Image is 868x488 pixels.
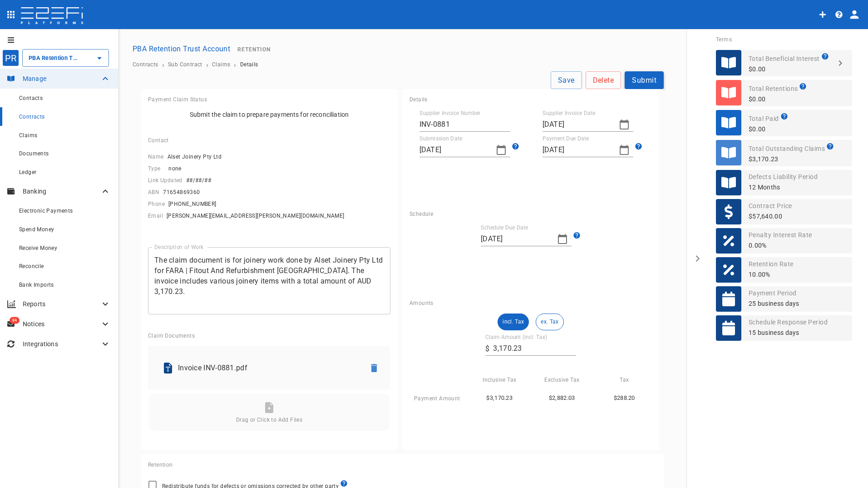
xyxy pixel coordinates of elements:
[148,201,165,207] span: Phone
[481,224,528,232] label: Schedule Due Date
[749,85,798,92] span: Total Retentions
[182,174,215,186] button: ##/##/##
[749,64,829,75] p: $0.00
[534,393,590,403] p: $2,882.03
[597,393,652,403] p: $288.20
[625,71,664,89] button: Submit
[212,61,230,68] a: Claims
[749,202,792,209] span: Contract Price
[19,263,44,269] span: Reconcile
[163,210,348,222] button: [PERSON_NAME][EMAIL_ADDRESS][PERSON_NAME][DOMAIN_NAME]
[133,61,853,68] nav: breadcrumb
[749,145,825,152] span: Total Outstanding Claims
[168,201,217,207] span: [PHONE_NUMBER]
[167,213,345,219] span: [PERSON_NAME][EMAIL_ADDRESS][PERSON_NAME][DOMAIN_NAME]
[749,231,812,239] span: Penalty Interest Rate
[162,64,164,66] li: ›
[148,393,390,432] div: Drag or Click to Add Files
[749,115,779,122] span: Total Paid
[234,64,236,66] li: ›
[749,260,794,268] span: Retention Rate
[749,269,794,280] p: 10.00%
[10,317,20,324] span: 84
[148,177,182,184] span: Link Updated
[93,52,106,65] button: Open
[148,154,164,160] span: Name
[749,240,812,251] p: 0.00%
[19,114,45,120] span: Contracts
[164,151,225,163] button: Alset Joinery Pty Ltd
[414,395,460,402] span: Payment Amount
[154,243,204,251] label: Description of Work
[749,182,818,193] p: 12 Months
[148,333,195,339] span: Claim Documents
[148,213,163,219] span: Email
[749,289,797,297] span: Payment Period
[148,96,207,103] span: Payment Claim Status
[409,211,433,217] span: Schedule
[409,96,428,103] span: Details
[237,46,271,53] span: Retention
[19,245,57,251] span: Receive Money
[749,319,828,326] span: Schedule Response Period
[749,94,807,105] p: $0.00
[19,169,36,175] span: Ledger
[236,417,302,423] span: Drag or Click to Add Files
[544,377,579,383] span: Exclusive Tax
[419,135,462,143] label: Submission Date
[19,132,37,139] span: Claims
[19,282,54,288] span: Bank Imports
[483,377,516,383] span: Inclusive Tax
[19,226,54,233] span: Spend Money
[409,300,434,306] span: Amounts
[133,61,158,68] a: Contracts
[154,255,384,307] textarea: The claim document is for joinery work done by Alset Joinery Pty Ltd for FARA | Fitout And Refurb...
[148,137,169,144] span: Contact
[168,61,202,68] a: Sub Contract
[749,124,788,134] p: $0.00
[620,377,629,383] span: Tax
[23,319,100,329] p: Notices
[148,462,173,468] span: Retention
[419,110,480,117] label: Supplier Invoice Number
[485,344,489,354] p: $
[551,71,582,89] button: Save
[19,208,73,214] span: Electronic Payments
[498,314,529,330] button: incl. Tax
[23,339,100,349] p: Integrations
[161,163,190,174] button: none
[749,173,818,180] span: Defects Liability Period
[2,50,19,66] div: PR
[542,110,595,117] label: Supplier Invoice Date
[19,150,49,157] span: Documents
[749,211,792,222] p: $57,640.00
[168,154,222,160] span: Alset Joinery Pty Ltd
[206,64,208,66] li: ›
[19,95,43,101] span: Contacts
[749,154,834,164] p: $3,170.23
[23,299,100,309] p: Reports
[472,393,528,403] p: $3,170.23
[687,29,709,488] button: open drawer
[155,357,365,378] div: Invoice INV-0881.pdf
[148,189,159,195] span: ABN
[240,61,258,68] a: Details
[159,186,203,198] button: 71654869360
[129,40,234,58] button: PBA Retention Trust Account
[148,165,161,172] span: Type
[23,187,100,196] p: Banking
[485,334,547,341] label: Claim Amount (incl. Tax)
[163,189,200,195] span: 71654869360
[542,135,589,143] label: Payment Due Date
[165,198,220,210] button: [PHONE_NUMBER]
[749,328,828,338] p: 15 business days
[23,74,100,83] p: Manage
[586,71,621,89] button: Delete
[186,177,211,184] span: ##/##/##
[148,110,390,119] p: Submit the claim to prepare payments for reconciliation
[26,53,79,63] input: PBA Retention Trust Account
